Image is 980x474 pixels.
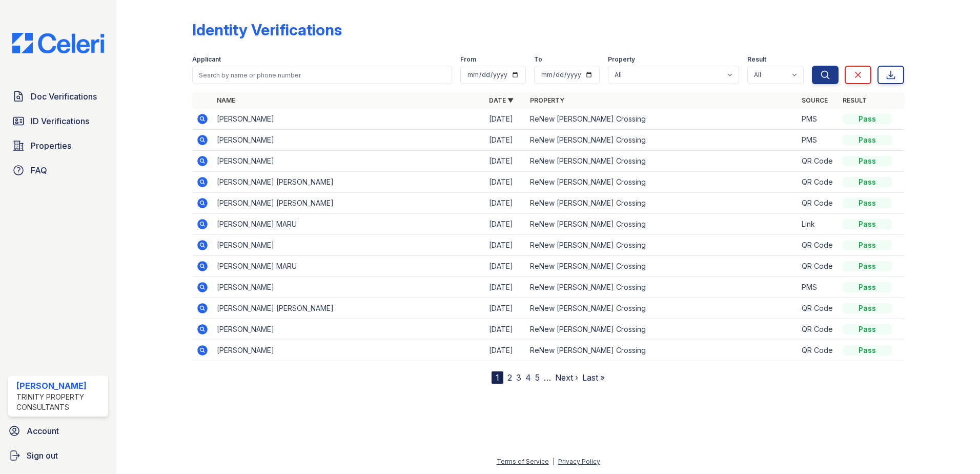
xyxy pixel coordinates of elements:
[526,214,798,235] td: ReNew [PERSON_NAME] Crossing
[213,340,485,361] td: [PERSON_NAME]
[798,172,839,193] td: QR Code
[843,219,892,229] div: Pass
[485,214,526,235] td: [DATE]
[213,319,485,340] td: [PERSON_NAME]
[213,277,485,298] td: [PERSON_NAME]
[485,151,526,172] td: [DATE]
[192,55,221,64] label: Applicant
[843,261,892,271] div: Pass
[798,214,839,235] td: Link
[526,193,798,214] td: ReNew [PERSON_NAME] Crossing
[526,256,798,277] td: ReNew [PERSON_NAME] Crossing
[31,90,97,103] span: Doc Verifications
[843,345,892,355] div: Pass
[544,371,551,384] span: …
[485,277,526,298] td: [DATE]
[497,458,549,465] a: Terms of Service
[16,392,104,412] div: Trinity Property Consultants
[843,324,892,334] div: Pass
[802,96,828,104] a: Source
[8,111,108,131] a: ID Verifications
[31,164,47,176] span: FAQ
[843,198,892,208] div: Pass
[798,256,839,277] td: QR Code
[4,445,112,466] a: Sign out
[217,96,235,104] a: Name
[16,380,104,392] div: [PERSON_NAME]
[213,172,485,193] td: [PERSON_NAME] [PERSON_NAME]
[798,193,839,214] td: QR Code
[798,151,839,172] td: QR Code
[798,298,839,319] td: QR Code
[485,319,526,340] td: [DATE]
[489,96,514,104] a: Date ▼
[8,135,108,156] a: Properties
[213,151,485,172] td: [PERSON_NAME]
[526,340,798,361] td: ReNew [PERSON_NAME] Crossing
[192,66,452,84] input: Search by name or phone number
[485,235,526,256] td: [DATE]
[798,130,839,151] td: PMS
[526,109,798,130] td: ReNew [PERSON_NAME] Crossing
[460,55,476,64] label: From
[747,55,766,64] label: Result
[213,109,485,130] td: [PERSON_NAME]
[27,449,58,462] span: Sign out
[213,214,485,235] td: [PERSON_NAME] MARU
[507,372,512,383] a: 2
[485,256,526,277] td: [DATE]
[27,425,59,437] span: Account
[843,303,892,313] div: Pass
[798,319,839,340] td: QR Code
[526,319,798,340] td: ReNew [PERSON_NAME] Crossing
[526,130,798,151] td: ReNew [PERSON_NAME] Crossing
[492,371,503,384] div: 1
[485,172,526,193] td: [DATE]
[213,193,485,214] td: [PERSON_NAME] [PERSON_NAME]
[485,130,526,151] td: [DATE]
[485,193,526,214] td: [DATE]
[843,282,892,292] div: Pass
[485,340,526,361] td: [DATE]
[526,151,798,172] td: ReNew [PERSON_NAME] Crossing
[535,372,540,383] a: 5
[31,140,71,152] span: Properties
[843,240,892,250] div: Pass
[558,458,600,465] a: Privacy Policy
[213,130,485,151] td: [PERSON_NAME]
[526,277,798,298] td: ReNew [PERSON_NAME] Crossing
[843,114,892,124] div: Pass
[8,86,108,107] a: Doc Verifications
[526,172,798,193] td: ReNew [PERSON_NAME] Crossing
[525,372,531,383] a: 4
[213,256,485,277] td: [PERSON_NAME] MARU
[4,421,112,441] a: Account
[608,55,635,64] label: Property
[798,277,839,298] td: PMS
[4,33,112,53] img: CE_Logo_Blue-a8612792a0a2168367f1c8372b55b34899dd931a85d93a1a3d3e32e68fde9ad4.png
[526,298,798,319] td: ReNew [PERSON_NAME] Crossing
[582,372,605,383] a: Last »
[530,96,564,104] a: Property
[555,372,578,383] a: Next ›
[798,235,839,256] td: QR Code
[485,109,526,130] td: [DATE]
[553,458,555,465] div: |
[798,109,839,130] td: PMS
[843,96,867,104] a: Result
[192,21,342,39] div: Identity Verifications
[843,135,892,145] div: Pass
[213,298,485,319] td: [PERSON_NAME] [PERSON_NAME]
[485,298,526,319] td: [DATE]
[843,156,892,166] div: Pass
[8,160,108,181] a: FAQ
[526,235,798,256] td: ReNew [PERSON_NAME] Crossing
[31,115,89,127] span: ID Verifications
[213,235,485,256] td: [PERSON_NAME]
[534,55,542,64] label: To
[843,177,892,187] div: Pass
[516,372,521,383] a: 3
[798,340,839,361] td: QR Code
